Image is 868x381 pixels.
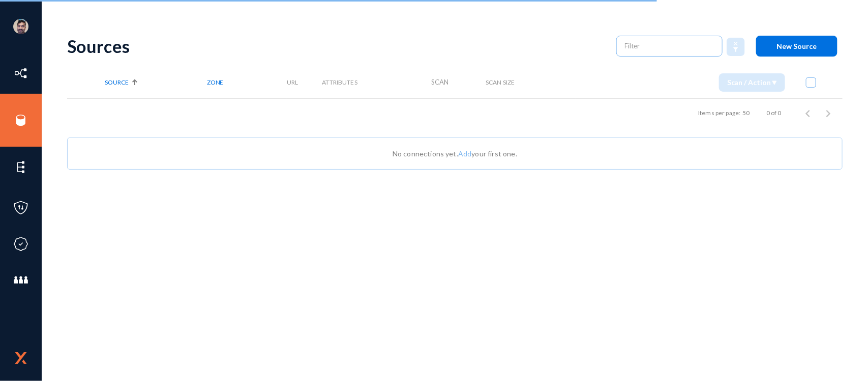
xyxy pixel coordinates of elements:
[766,108,782,118] div: 0 of 0
[105,78,129,86] span: Source
[431,78,449,86] span: Scan
[756,36,837,57] button: New Source
[777,42,817,50] span: New Source
[207,78,224,86] span: Zone
[13,159,28,175] img: icon-elements.svg
[13,19,28,34] img: ACg8ocK1ZkZ6gbMmCU1AeqPIsBvrTWeY1xNXvgxNjkUXxjcqAiPEIvU=s96-c
[486,78,515,86] span: Scan Size
[818,103,839,123] button: Next page
[287,78,298,86] span: URL
[798,103,818,123] button: Previous page
[207,78,287,86] div: Zone
[13,200,28,215] img: icon-policies.svg
[322,78,357,86] span: Attributes
[393,149,517,158] span: No connections yet. your first one.
[13,66,28,81] img: icon-inventory.svg
[743,108,750,118] div: 50
[13,113,28,128] img: icon-sources.svg
[13,273,28,288] img: icon-members.svg
[458,149,471,158] a: Add
[105,78,207,86] div: Source
[67,36,606,57] div: Sources
[625,38,714,53] input: Filter
[13,236,28,252] img: icon-compliance.svg
[698,108,740,118] div: Items per page:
